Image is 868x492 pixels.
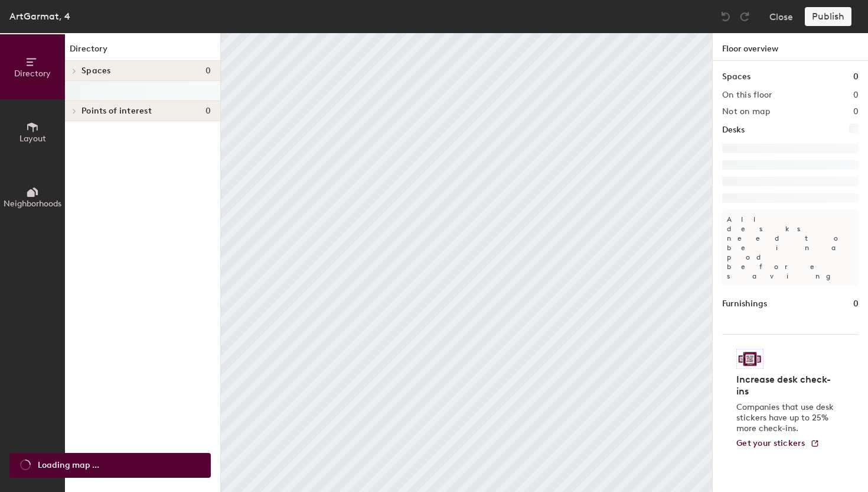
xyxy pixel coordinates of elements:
div: ArtGarmat, 4 [9,9,70,24]
img: Redo [739,11,750,22]
button: Close [769,7,793,26]
a: Get your stickers [736,439,820,449]
h1: Directory [65,43,220,61]
canvas: Map [221,33,712,492]
h2: 0 [853,90,859,100]
span: Layout [19,134,46,144]
span: Spaces [81,66,111,76]
h1: 0 [853,70,859,83]
h2: Not on map [722,107,770,116]
h2: 0 [853,107,859,116]
h1: Floor overview [713,33,868,61]
h1: Furnishings [722,297,767,310]
h1: Desks [722,124,745,137]
img: Sticker logo [736,349,763,369]
p: All desks need to be in a pod before saving [722,210,859,286]
span: Points of interest [81,106,152,116]
span: 0 [205,106,211,116]
span: Directory [14,69,51,79]
h4: Increase desk check-ins [736,374,837,397]
img: Undo [720,11,732,22]
span: Get your stickers [736,438,805,448]
span: Loading map ... [38,459,99,472]
h1: 0 [853,297,859,310]
p: Companies that use desk stickers have up to 25% more check-ins. [736,402,837,434]
h2: On this floor [722,90,772,100]
h1: Spaces [722,70,750,83]
span: Neighborhoods [4,199,61,209]
span: 0 [205,66,211,76]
